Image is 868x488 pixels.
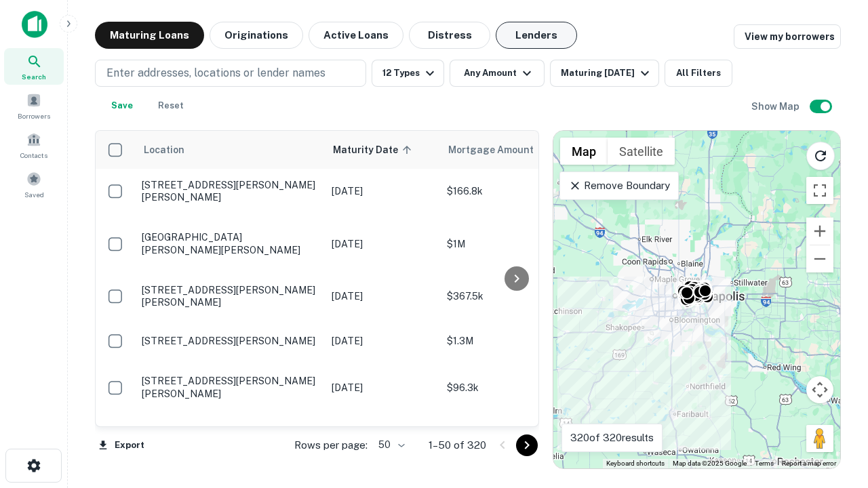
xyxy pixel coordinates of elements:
a: Open this area in Google Maps (opens a new window) [557,451,601,468]
a: Search [4,48,64,85]
button: Zoom out [806,245,833,272]
button: Keyboard shortcuts [606,459,665,468]
button: Maturing [DATE] [550,60,659,87]
button: Map camera controls [806,376,833,403]
p: [STREET_ADDRESS][PERSON_NAME][PERSON_NAME] [142,179,318,203]
p: [DATE] [332,289,433,304]
span: Borrowers [18,110,50,121]
p: [STREET_ADDRESS][PERSON_NAME] [142,335,318,347]
button: Toggle fullscreen view [806,177,833,204]
button: Active Loans [309,22,403,49]
iframe: Chat Widget [800,380,868,445]
div: 0 0 [553,131,840,468]
span: Mortgage Amount [448,142,551,158]
p: [STREET_ADDRESS][PERSON_NAME][PERSON_NAME] [142,375,318,399]
button: Show satellite imagery [608,138,675,165]
p: [DATE] [332,184,433,199]
img: capitalize-icon.png [22,11,47,38]
p: [DATE] [332,426,433,441]
p: Remove Boundary [568,178,669,194]
button: Go to next page [516,434,538,456]
p: 1–50 of 320 [429,437,486,453]
a: View my borrowers [734,24,841,49]
p: [DATE] [332,380,433,395]
p: $1.3M [447,333,583,348]
p: [GEOGRAPHIC_DATA][PERSON_NAME][PERSON_NAME] [142,231,318,256]
button: Lenders [496,22,577,49]
button: Distress [409,22,490,49]
p: $166.8k [447,184,583,199]
button: All Filters [665,60,732,87]
button: Show street map [560,138,608,165]
p: Rows per page: [294,437,368,453]
a: Saved [4,166,64,203]
button: Reset [149,92,193,119]
p: 320 of 320 results [570,430,654,446]
p: $228k [447,426,583,441]
button: Enter addresses, locations or lender names [95,60,366,87]
span: Saved [24,189,44,200]
button: Export [95,435,148,455]
button: Save your search to get updates of matches that match your search criteria. [100,92,144,119]
p: [STREET_ADDRESS][PERSON_NAME][PERSON_NAME] [142,284,318,308]
button: 12 Types [372,60,444,87]
p: [DATE] [332,237,433,251]
span: Contacts [20,150,47,161]
h6: Show Map [751,99,802,114]
div: 50 [373,435,407,455]
span: Maturity Date [333,142,416,158]
p: Enter addresses, locations or lender names [106,65,325,81]
button: Reload search area [806,142,835,170]
a: Report a map error [782,460,836,467]
p: $1M [447,237,583,251]
span: Search [22,71,46,82]
th: Location [135,131,325,169]
p: [DATE] [332,333,433,348]
div: Maturing [DATE] [561,65,653,81]
a: Terms (opens in new tab) [755,460,774,467]
button: Zoom in [806,218,833,245]
p: $367.5k [447,289,583,304]
button: Any Amount [450,60,545,87]
a: Contacts [4,127,64,163]
th: Maturity Date [325,131,440,169]
img: Google [557,451,601,468]
span: Location [143,142,184,158]
a: Borrowers [4,87,64,124]
p: $96.3k [447,380,583,395]
button: Maturing Loans [95,22,204,49]
button: Originations [210,22,303,49]
th: Mortgage Amount [440,131,589,169]
span: Map data ©2025 Google [673,460,747,467]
